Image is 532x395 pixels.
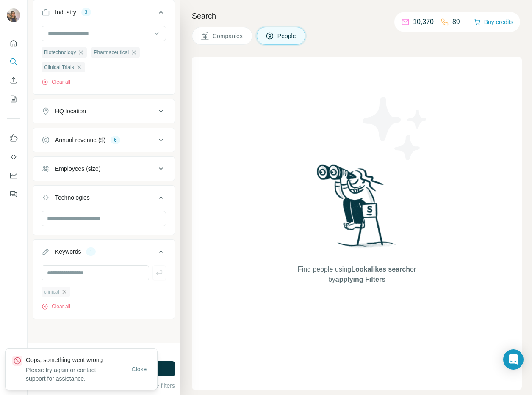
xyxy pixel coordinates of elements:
span: Biotechnology [44,49,76,56]
button: HQ location [33,101,175,121]
p: 10,370 [413,17,434,27]
span: Find people using or by [289,264,424,285]
button: Employees (size) [33,159,175,179]
p: 89 [452,17,460,27]
button: Use Surfe on LinkedIn [7,131,20,146]
button: Feedback [7,187,20,202]
div: 3 [81,8,91,16]
button: Search [7,54,20,69]
button: Keywords1 [33,241,175,265]
button: Quick start [7,36,20,51]
div: Industry [55,8,76,16]
div: Open Intercom Messenger [503,349,524,370]
div: 6 [111,136,120,144]
button: Clear all [42,78,70,86]
div: HQ location [55,107,86,115]
img: Avatar [7,8,20,22]
button: Dashboard [7,168,20,183]
div: Keywords [55,247,81,256]
img: Surfe Illustration - Stars [357,91,433,167]
p: Oops, something went wrong [26,356,121,364]
button: Close [126,362,153,377]
button: Enrich CSV [7,73,20,88]
span: Companies [213,32,244,40]
button: Buy credits [474,16,513,28]
p: Please try again or contact support for assistance. [26,366,121,383]
span: People [277,32,297,40]
button: Annual revenue ($)6 [33,130,175,150]
span: clinical [44,288,59,296]
div: 1 [86,248,96,255]
span: Lookalikes search [351,266,410,273]
div: Annual revenue ($) [55,136,105,144]
button: Clear all [42,303,70,310]
span: Close [132,365,147,373]
span: Clinical Trials [44,63,74,71]
div: Technologies [55,193,90,202]
div: Employees (size) [55,165,100,173]
img: Surfe Illustration - Woman searching with binoculars [313,162,401,256]
button: Industry3 [33,2,175,26]
button: Use Surfe API [7,149,20,165]
span: applying Filters [335,276,385,283]
button: My lists [7,91,20,107]
button: Technologies [33,187,175,211]
h4: Search [192,10,522,22]
span: Pharmaceutical [94,49,129,56]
